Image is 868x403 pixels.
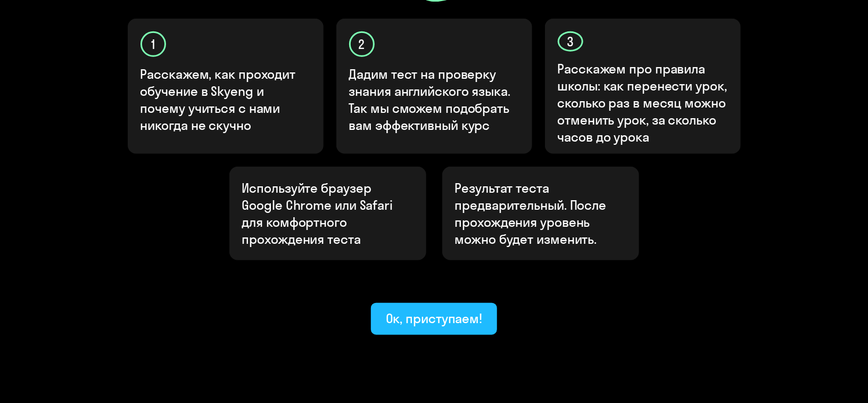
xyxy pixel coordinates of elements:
[140,31,166,57] div: 1
[242,179,414,248] p: Используйте браузер Google Chrome или Safari для комфортного прохождения теста
[140,65,312,134] p: Расскажем, как проходит обучение в Skyeng и почему учиться с нами никогда не скучно
[558,31,583,52] div: 3
[455,179,626,248] p: Результат теста предварительный. После прохождения уровень можно будет изменить.
[349,31,375,57] div: 2
[558,60,729,145] p: Расскажем про правила школы: как перенести урок, сколько раз в месяц можно отменить урок, за скол...
[371,303,498,335] button: Ок, приступаем!
[386,310,483,327] div: Ок, приступаем!
[349,65,520,134] p: Дадим тест на проверку знания английского языка. Так мы сможем подобрать вам эффективный курс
